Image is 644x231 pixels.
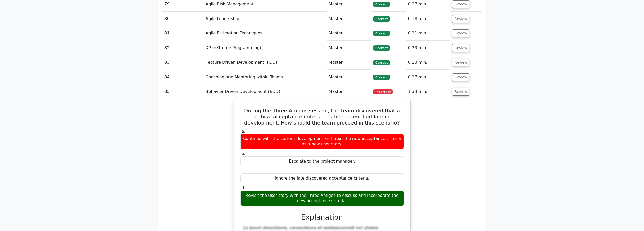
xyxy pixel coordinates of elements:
span: Correct [373,60,390,65]
span: b. [242,151,245,156]
td: 0:18 min. [406,12,450,26]
td: 0:23 min. [406,55,450,70]
span: Correct [373,75,390,80]
span: Correct [373,31,390,36]
td: Behavior Driven Development (BDD) [204,84,327,99]
td: 85 [162,84,204,99]
td: Feature Driven Development (FDD) [204,55,327,70]
td: 0:21 min. [406,26,450,41]
td: Master [327,26,371,41]
div: Ignore the late discovered acceptance criteria. [240,173,404,183]
span: Correct [373,2,390,7]
td: 80 [162,12,204,26]
span: Correct [373,16,390,21]
td: Master [327,41,371,55]
span: c. [242,168,245,173]
button: Review [452,0,469,8]
td: 0:27 min. [406,70,450,84]
div: Revisit the user story with the Three Amigos to discuss and incorporate the new acceptance criteria. [240,191,404,206]
td: 81 [162,26,204,41]
button: Review [452,44,469,52]
span: Incorrect [373,89,393,94]
td: XP (eXtreme Programming) [204,41,327,55]
td: Agile Estimation Techniques [204,26,327,41]
h5: During the Three Amigos session, the team discovered that a critical acceptance criteria has been... [240,108,404,126]
div: Continue with the current development and treat the new acceptance criteria as a new user story. [240,134,404,149]
span: d. [242,185,245,190]
td: 1:34 min. [406,84,450,99]
td: 84 [162,70,204,84]
td: Master [327,84,371,99]
td: Master [327,12,371,26]
td: Coaching and Mentoring within Teams [204,70,327,84]
td: 0:33 min. [406,41,450,55]
button: Review [452,88,469,96]
span: a. [242,129,245,134]
td: 83 [162,55,204,70]
div: Escalate to the project manager. [240,156,404,166]
button: Review [452,73,469,81]
td: Master [327,70,371,84]
h3: Explanation [243,213,401,222]
button: Review [452,59,469,66]
button: Review [452,29,469,37]
button: Review [452,15,469,23]
td: Master [327,55,371,70]
td: Agile Leadership [204,12,327,26]
td: 82 [162,41,204,55]
span: Correct [373,45,390,50]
